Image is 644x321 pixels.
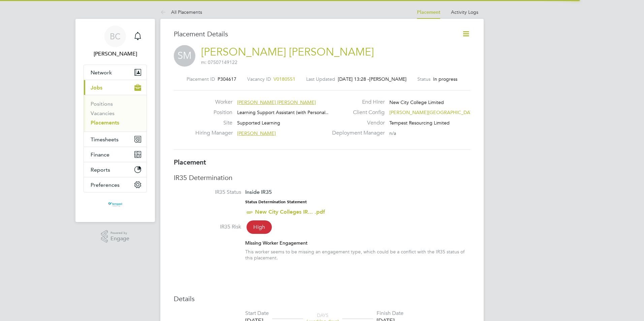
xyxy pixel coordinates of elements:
[174,158,206,166] b: Placement
[247,76,271,82] label: Vacancy ID
[91,119,119,126] a: Placements
[91,84,102,91] span: Jobs
[377,310,404,317] div: Finish Date
[75,19,155,222] nav: Main navigation
[174,45,195,67] span: SM
[433,76,457,82] span: In progress
[451,9,478,15] a: Activity Logs
[237,99,316,105] span: [PERSON_NAME] [PERSON_NAME]
[245,240,470,246] div: Missing Worker Engagement
[195,99,232,106] label: Worker
[245,249,470,261] div: This worker seems to be missing an engagement type, which could be a conflict with the IR35 statu...
[237,130,276,136] span: [PERSON_NAME]
[417,9,440,15] a: Placement
[245,200,307,204] strong: Status Determination Statement
[255,209,325,215] a: New City Colleges IR... .pdf
[91,136,119,143] span: Timesheets
[174,294,470,303] h3: Details
[160,9,202,15] a: All Placements
[187,76,215,82] label: Placement ID
[174,189,241,196] label: IR35 Status
[84,65,147,80] button: Network
[245,310,269,317] div: Start Date
[389,109,477,115] span: [PERSON_NAME][GEOGRAPHIC_DATA]
[247,220,272,234] span: High
[91,69,112,76] span: Network
[107,199,123,210] img: tempestresourcing-logo-retina.png
[174,223,241,230] label: IR35 Risk
[84,199,147,210] a: Go to home page
[389,99,444,105] span: New City College Limited
[417,76,430,82] label: Status
[389,130,396,136] span: n/a
[91,110,115,116] a: Vacancies
[110,236,129,242] span: Engage
[328,99,385,106] label: End Hirer
[237,109,330,115] span: Learning Support Assistant (with Personal…
[306,76,335,82] label: Last Updated
[328,130,385,137] label: Deployment Manager
[174,173,470,182] h3: IR35 Determination
[218,76,236,82] span: P304617
[201,45,374,59] a: [PERSON_NAME] [PERSON_NAME]
[91,151,109,158] span: Finance
[328,119,385,127] label: Vendor
[369,76,407,82] span: [PERSON_NAME]
[338,76,369,82] span: [DATE] 13:28 -
[84,132,147,147] button: Timesheets
[174,30,452,38] h3: Placement Details
[245,189,272,195] span: Inside IR35
[84,147,147,162] button: Finance
[84,95,147,132] div: Jobs
[195,119,232,127] label: Site
[101,230,130,243] a: Powered byEngage
[195,109,232,116] label: Position
[84,26,147,58] a: BC[PERSON_NAME]
[84,80,147,95] button: Jobs
[328,109,385,116] label: Client Config
[110,32,121,41] span: BC
[91,101,113,107] a: Positions
[91,182,120,188] span: Preferences
[201,59,237,65] span: m: 07507149122
[237,120,280,126] span: Supported Learning
[195,130,232,137] label: Hiring Manager
[110,230,129,236] span: Powered by
[84,162,147,177] button: Reports
[273,76,295,82] span: V0180551
[84,50,147,58] span: Becky Crawley
[389,120,450,126] span: Tempest Resourcing Limited
[84,177,147,192] button: Preferences
[91,167,110,173] span: Reports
